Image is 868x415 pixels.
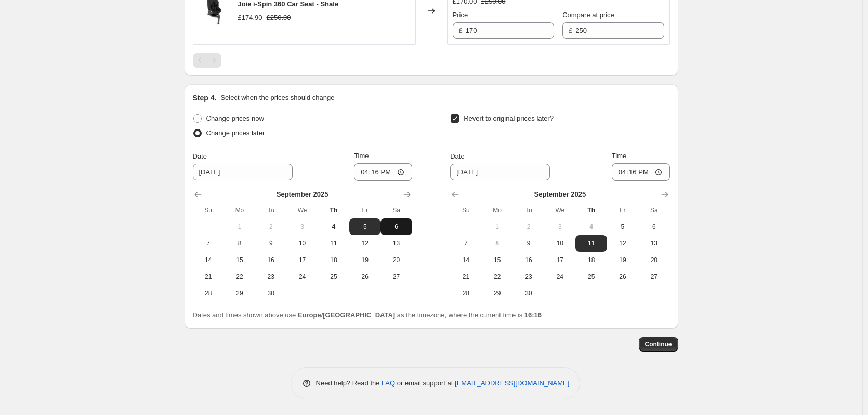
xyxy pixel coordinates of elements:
input: 12:00 [612,163,670,181]
button: Tuesday September 23 2025 [255,268,286,285]
span: Continue [645,340,672,348]
b: 16:16 [524,311,542,319]
span: 7 [454,239,477,248]
span: 1 [228,223,251,231]
button: Show next month, October 2025 [657,187,672,202]
button: Tuesday September 9 2025 [513,235,544,252]
span: Tu [517,206,540,214]
th: Tuesday [513,202,544,218]
th: Friday [349,202,380,218]
span: 19 [611,256,634,264]
button: Tuesday September 30 2025 [255,285,286,302]
button: Monday September 22 2025 [224,268,255,285]
span: 30 [259,289,282,297]
span: 29 [486,289,509,297]
span: 21 [454,273,477,281]
span: 8 [228,239,251,248]
button: Sunday September 7 2025 [193,235,224,252]
span: 17 [291,256,313,264]
span: 13 [385,239,407,248]
button: Sunday September 28 2025 [193,285,224,302]
span: Mo [228,206,251,214]
button: Sunday September 14 2025 [450,252,481,268]
span: 26 [353,273,376,281]
span: 15 [486,256,509,264]
span: £ [569,27,572,34]
div: £174.90 [238,12,262,23]
p: Select when the prices should change [220,93,334,103]
button: Friday September 26 2025 [349,268,380,285]
button: Thursday September 11 2025 [318,235,349,252]
span: Revert to original prices later? [464,114,554,122]
th: Saturday [380,202,412,218]
span: 9 [259,239,282,248]
span: 30 [517,289,540,297]
button: Show previous month, August 2025 [448,187,463,202]
button: Thursday September 11 2025 [575,235,607,252]
span: 3 [548,223,571,231]
span: Time [612,152,626,160]
span: 18 [322,256,345,264]
span: Need help? Read the [316,379,382,387]
span: Change prices later [206,129,265,137]
th: Thursday [318,202,349,218]
button: Friday September 5 2025 [349,218,380,235]
span: Compare at price [562,11,614,19]
span: Th [580,206,602,214]
nav: Pagination [193,53,221,68]
button: Sunday September 14 2025 [193,252,224,268]
span: 15 [228,256,251,264]
span: 18 [580,256,602,264]
span: 14 [197,256,220,264]
span: Date [193,152,207,160]
button: Friday September 19 2025 [349,252,380,268]
button: Friday September 12 2025 [607,235,638,252]
span: 22 [486,273,509,281]
h2: Step 4. [193,93,217,103]
span: 29 [228,289,251,297]
span: 19 [353,256,376,264]
span: 4 [322,223,345,231]
th: Sunday [450,202,481,218]
button: Saturday September 6 2025 [638,218,669,235]
span: 16 [259,256,282,264]
th: Monday [482,202,513,218]
span: 17 [548,256,571,264]
span: Dates and times shown above use as the timezone, where the current time is [193,311,542,319]
button: Wednesday September 10 2025 [544,235,575,252]
span: 1 [486,223,509,231]
button: Today Thursday September 4 2025 [575,218,607,235]
button: Continue [639,337,678,352]
th: Sunday [193,202,224,218]
th: Thursday [575,202,607,218]
span: 28 [197,289,220,297]
span: 27 [385,273,407,281]
input: 9/4/2025 [193,164,293,180]
a: FAQ [382,379,395,387]
button: Saturday September 13 2025 [638,235,669,252]
button: Monday September 15 2025 [482,252,513,268]
button: Tuesday September 30 2025 [513,285,544,302]
span: Mo [486,206,509,214]
span: We [291,206,313,214]
span: We [548,206,571,214]
input: 9/4/2025 [450,164,550,180]
span: Sa [385,206,407,214]
button: Sunday September 21 2025 [450,268,481,285]
button: Show previous month, August 2025 [191,187,205,202]
button: Today Thursday September 4 2025 [318,218,349,235]
span: 4 [580,223,602,231]
span: 22 [228,273,251,281]
button: Saturday September 13 2025 [380,235,412,252]
button: Wednesday September 24 2025 [544,268,575,285]
button: Tuesday September 23 2025 [513,268,544,285]
span: 24 [291,273,313,281]
button: Monday September 29 2025 [482,285,513,302]
button: Friday September 5 2025 [607,218,638,235]
button: Monday September 15 2025 [224,252,255,268]
span: 5 [353,223,376,231]
button: Tuesday September 16 2025 [513,252,544,268]
span: 20 [642,256,665,264]
span: 13 [642,239,665,248]
th: Saturday [638,202,669,218]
